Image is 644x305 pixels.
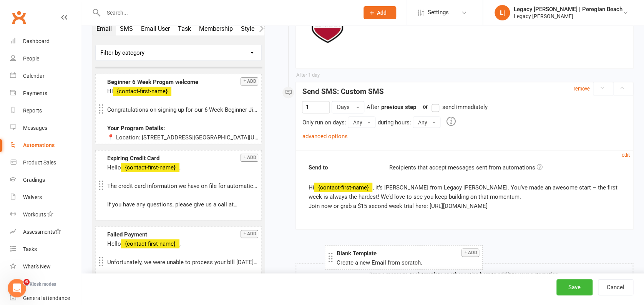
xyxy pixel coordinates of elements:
button: Add [241,230,258,238]
a: What's New [10,258,81,275]
div: People [23,55,39,62]
button: Cancel [598,279,633,295]
div: Product Sales [23,159,56,166]
div: Workouts [23,211,46,218]
a: Clubworx [9,8,28,27]
a: Automations [10,137,81,154]
button: Add [241,77,258,85]
strong: Send SMS: Custom SMS [302,87,383,96]
a: Messages [10,119,81,137]
a: Payments [10,85,81,102]
a: Reports [10,102,81,119]
p: Congratulations on signing up for our 6-Week Beginner Jiu Jitsu Program—we’re so excited to have ... [107,105,258,114]
div: After 1 day [296,71,319,79]
span: Settings [428,4,449,21]
iframe: Intercom live chat [8,279,26,297]
div: Gradings [23,177,45,183]
p: The credit card information we have on file for automatic payments will expire this month. Could ... [107,181,258,191]
a: Gradings [10,171,81,189]
div: Messages [23,125,47,131]
p: If you have any questions, please give us a call at . [107,200,258,209]
div: Failed Payment [107,230,258,239]
a: Workouts [10,206,81,223]
div: Create a new Email from scratch. [337,258,479,267]
div: Dashboard [23,38,50,44]
div: Hi , it’s [PERSON_NAME] from Legacy [PERSON_NAME]. You’ve made an awesome start – the first week ... [308,183,621,210]
button: Any [413,116,440,128]
button: Style [237,22,259,35]
a: Tasks [10,241,81,258]
div: Tasks [23,246,37,252]
div: Payments [23,90,47,96]
button: Any [348,116,375,128]
div: Expiring Credit Card [107,154,258,163]
a: advanced options [302,132,347,139]
button: Add [241,154,258,162]
strong: Send to [302,163,383,172]
span: send immediately [442,102,487,111]
p: 📍 Location: [STREET_ADDRESS][GEOGRAPHIC_DATA][US_STATE] [107,133,258,142]
div: during hours: [377,117,411,127]
p: Hi [107,87,258,96]
a: People [10,50,81,67]
span: 6 [23,279,30,285]
div: Blank Template [337,248,479,258]
button: Save [556,279,593,295]
p: Hello , [107,239,258,248]
span: Days [337,104,349,111]
p: Unfortunately, we were unable to process your bill [DATE] for the amount of . The error code we r... [107,258,258,267]
div: Reports [23,107,42,114]
a: Assessments [10,223,81,241]
button: Email [93,22,116,35]
div: Recipients that accept messages sent from automations [383,163,626,172]
div: L| [495,5,510,20]
button: Add [461,248,479,256]
p: Hello , [107,163,258,172]
button: SMS [116,22,137,35]
span: Your Program Details: [107,125,165,132]
div: Legacy [PERSON_NAME] | Peregian Beach [514,6,622,13]
small: remove [574,86,590,92]
div: Calendar [23,73,45,79]
span: After [366,104,379,111]
button: Days [332,101,364,113]
div: Automations [23,142,55,148]
button: Task [174,22,195,35]
div: Assessments [23,229,61,235]
button: Email User [137,22,174,35]
div: General attendance [23,295,70,301]
strong: previous step [381,104,416,111]
button: Membership [195,22,237,35]
div: What's New [23,263,51,270]
input: Search... [101,7,354,18]
a: Waivers [10,189,81,206]
small: edit [622,152,630,158]
span: Add [377,10,387,16]
a: Product Sales [10,154,81,171]
a: Calendar [10,67,81,85]
button: Add [363,6,396,19]
div: or [418,102,487,112]
div: Beginner 6 Week Progam welcome [107,77,258,87]
div: Only run on days: [302,117,346,127]
div: Legacy [PERSON_NAME] [514,13,622,20]
a: Dashboard [10,33,81,50]
div: Waivers [23,194,42,200]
